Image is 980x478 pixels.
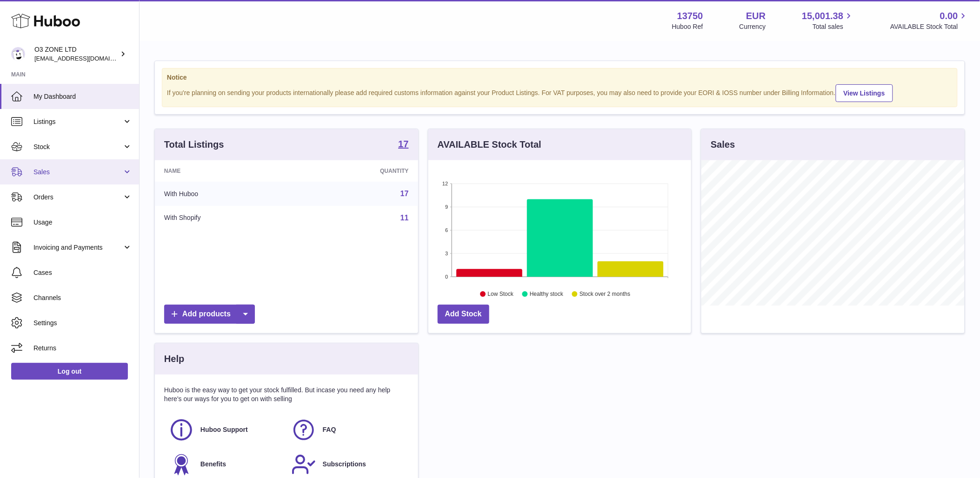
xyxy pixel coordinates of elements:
[802,10,843,22] span: 15,001.38
[323,425,336,434] span: FAQ
[836,84,893,102] a: View Listings
[813,22,854,31] span: Total sales
[155,182,297,206] td: With Huboo
[11,47,25,61] img: hello@o3zoneltd.co.uk
[711,138,735,151] h3: Sales
[33,143,122,151] span: Stock
[802,10,854,31] a: 15,001.38 Total sales
[34,55,137,62] span: [EMAIL_ADDRESS][DOMAIN_NAME]
[746,10,766,22] strong: EUR
[890,10,969,31] a: 0.00 AVAILABLE Stock Total
[167,73,953,82] strong: Notice
[445,251,448,256] text: 3
[323,460,366,469] span: Subscriptions
[398,139,408,150] a: 17
[164,386,409,403] p: Huboo is the easy way to get your stock fulfilled. But incase you need any help here's our ways f...
[33,193,122,202] span: Orders
[169,452,282,477] a: Benefits
[33,319,132,328] span: Settings
[155,206,297,230] td: With Shopify
[33,268,132,277] span: Cases
[34,45,118,63] div: O3 ZONE LTD
[445,227,448,233] text: 6
[940,10,958,22] span: 0.00
[445,274,448,280] text: 0
[438,305,489,324] a: Add Stock
[445,204,448,210] text: 9
[155,160,297,182] th: Name
[33,168,122,177] span: Sales
[33,294,132,302] span: Channels
[33,218,132,227] span: Usage
[530,291,564,298] text: Healthy stock
[580,291,630,298] text: Stock over 2 months
[291,417,404,443] a: FAQ
[169,417,282,443] a: Huboo Support
[672,22,703,31] div: Huboo Ref
[164,138,224,151] h3: Total Listings
[164,305,255,324] a: Add products
[400,214,409,222] a: 11
[488,291,514,298] text: Low Stock
[890,22,969,31] span: AVAILABLE Stock Total
[398,139,408,149] strong: 17
[291,452,404,477] a: Subscriptions
[33,92,132,101] span: My Dashboard
[400,190,409,198] a: 17
[33,344,132,353] span: Returns
[33,243,122,252] span: Invoicing and Payments
[200,460,226,469] span: Benefits
[164,353,184,365] h3: Help
[33,117,122,126] span: Listings
[167,83,953,102] div: If you're planning on sending your products internationally please add required customs informati...
[297,160,418,182] th: Quantity
[740,22,766,31] div: Currency
[442,181,448,186] text: 12
[200,425,248,434] span: Huboo Support
[677,10,703,22] strong: 13750
[438,138,541,151] h3: AVAILABLE Stock Total
[11,363,128,380] a: Log out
